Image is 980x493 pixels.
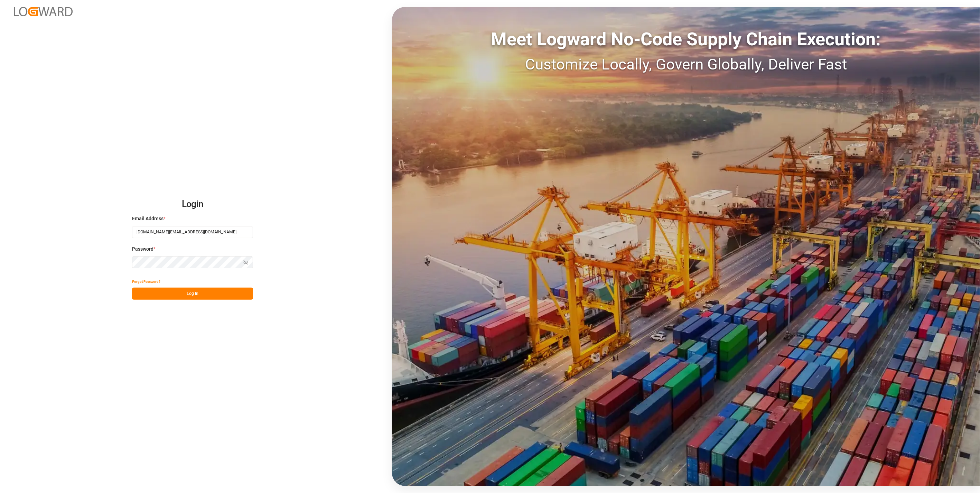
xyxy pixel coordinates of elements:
button: Log In [132,288,253,300]
h2: Login [132,193,253,215]
button: Forgot Password? [132,276,160,288]
div: Customize Locally, Govern Globally, Deliver Fast [392,53,980,76]
img: Logward_new_orange.png [14,7,73,16]
div: Meet Logward No-Code Supply Chain Execution: [392,26,980,53]
span: Password [132,245,153,253]
span: Email Address [132,215,164,222]
input: Enter your email [132,226,253,238]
